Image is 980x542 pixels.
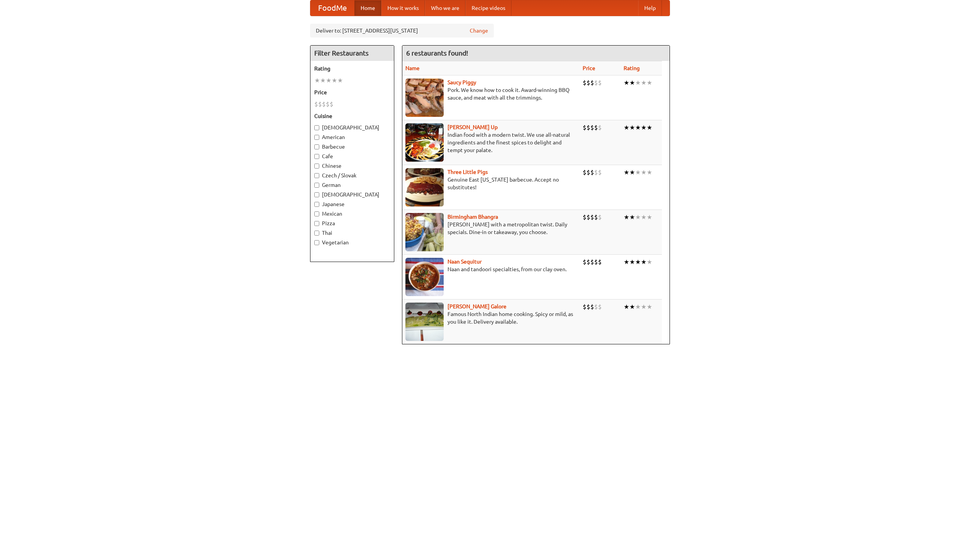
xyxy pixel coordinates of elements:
[314,133,390,141] label: American
[635,168,641,177] li: ★
[641,168,647,177] li: ★
[647,303,652,311] li: ★
[586,258,590,266] li: $
[594,213,598,221] li: $
[594,258,598,266] li: $
[448,169,488,175] a: Three Little Pigs
[586,168,590,177] li: $
[629,213,635,221] li: ★
[314,164,319,169] input: Chinese
[586,123,590,132] li: $
[647,123,652,132] li: ★
[314,210,390,218] label: Mexican
[405,65,420,71] a: Name
[586,303,590,311] li: $
[405,265,577,273] p: Naan and tandoori specialties, from our clay oven.
[583,258,586,266] li: $
[629,79,635,87] li: ★
[598,303,602,311] li: $
[314,124,390,131] label: [DEMOGRAPHIC_DATA]
[641,123,647,132] li: ★
[583,213,586,221] li: $
[448,124,498,130] b: [PERSON_NAME] Up
[594,79,598,87] li: $
[314,172,390,179] label: Czech / Slovak
[598,168,602,177] li: $
[583,303,586,311] li: $
[310,46,394,61] h4: Filter Restaurants
[590,168,594,177] li: $
[629,168,635,177] li: ★
[314,135,319,140] input: American
[310,0,354,16] a: FoodMe
[405,303,444,341] img: currygalore.jpg
[405,221,577,236] p: [PERSON_NAME] with a metropolitan twist. Daily specials. Dine-in or takeaway, you choose.
[635,213,641,221] li: ★
[641,213,647,221] li: ★
[594,303,598,311] li: $
[314,229,390,237] label: Thai
[594,123,598,132] li: $
[314,162,390,170] label: Chinese
[590,79,594,87] li: $
[381,0,425,16] a: How it works
[314,88,390,96] h5: Price
[314,143,390,151] label: Barbecue
[465,0,511,16] a: Recipe videos
[326,76,332,85] li: ★
[624,123,629,132] li: ★
[448,259,482,265] b: Naan Sequitur
[425,0,465,16] a: Who we are
[590,123,594,132] li: $
[638,0,662,16] a: Help
[470,27,488,34] a: Change
[583,79,586,87] li: $
[635,79,641,87] li: ★
[405,123,444,162] img: curryup.jpg
[314,144,319,149] input: Barbecue
[314,154,319,159] input: Cafe
[598,79,602,87] li: $
[405,213,444,251] img: bhangra.jpg
[590,303,594,311] li: $
[586,79,590,87] li: $
[594,168,598,177] li: $
[314,221,319,226] input: Pizza
[405,131,577,154] p: Indian food with a modern twist. We use all-natural ingredients and the finest spices to delight ...
[406,49,468,57] ng-pluralize: 6 restaurants found!
[314,100,318,108] li: $
[314,200,390,208] label: Japanese
[647,258,652,266] li: ★
[448,303,506,309] a: [PERSON_NAME] Galore
[586,213,590,221] li: $
[448,79,476,85] b: Saucy Piggy
[314,192,319,197] input: [DEMOGRAPHIC_DATA]
[354,0,381,16] a: Home
[641,303,647,311] li: ★
[405,86,577,102] p: Pork. We know how to cook it. Award-winning BBQ sauce, and meat with all the trimmings.
[314,112,390,120] h5: Cuisine
[641,79,647,87] li: ★
[314,202,319,207] input: Japanese
[314,173,319,178] input: Czech / Slovak
[598,123,602,132] li: $
[314,211,319,216] input: Mexican
[590,258,594,266] li: $
[624,258,629,266] li: ★
[405,310,577,326] p: Famous North Indian home cooking. Spicy or mild, as you like it. Delivery available.
[314,125,319,130] input: [DEMOGRAPHIC_DATA]
[598,258,602,266] li: $
[448,214,498,220] a: Birmingham Bhangra
[314,240,319,245] input: Vegetarian
[330,100,333,108] li: $
[314,76,320,85] li: ★
[322,100,326,108] li: $
[320,76,326,85] li: ★
[405,168,444,206] img: littlepigs.jpg
[624,168,629,177] li: ★
[314,183,319,188] input: German
[590,213,594,221] li: $
[635,258,641,266] li: ★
